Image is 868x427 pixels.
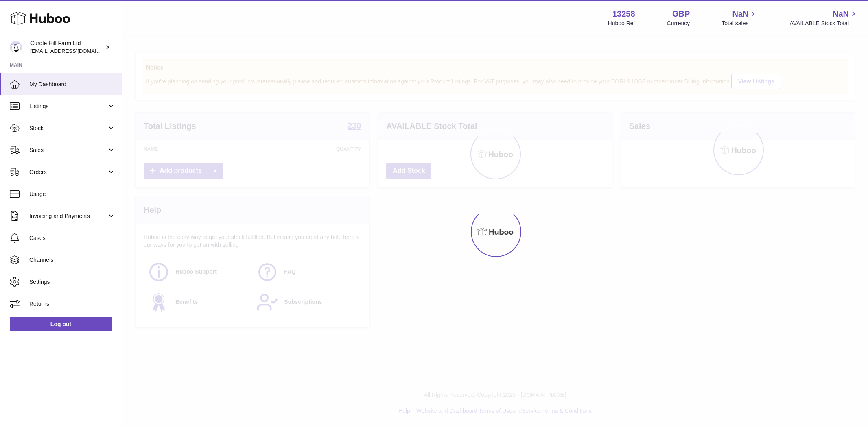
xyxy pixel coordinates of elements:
[10,41,22,53] img: internalAdmin-13258@internal.huboo.com
[29,146,107,154] span: Sales
[29,278,116,286] span: Settings
[833,9,849,20] span: NaN
[722,9,758,27] a: NaN Total sales
[29,234,116,242] span: Cases
[612,9,635,20] strong: 13258
[732,9,748,20] span: NaN
[29,300,116,308] span: Returns
[789,20,858,27] span: AVAILABLE Stock Total
[29,168,107,176] span: Orders
[672,9,690,20] strong: GBP
[667,20,690,27] div: Currency
[29,256,116,264] span: Channels
[10,317,112,331] a: Log out
[29,81,116,88] span: My Dashboard
[722,20,758,27] span: Total sales
[29,102,107,110] span: Listings
[30,48,120,54] span: [EMAIL_ADDRESS][DOMAIN_NAME]
[29,190,116,198] span: Usage
[789,9,858,27] a: NaN AVAILABLE Stock Total
[29,212,107,220] span: Invoicing and Payments
[30,39,103,55] div: Curdle Hill Farm Ltd
[608,20,635,27] div: Huboo Ref
[29,124,107,132] span: Stock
